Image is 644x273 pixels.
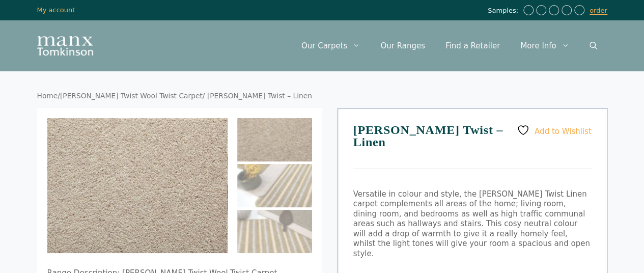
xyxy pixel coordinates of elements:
a: Add to Wishlist [517,124,591,137]
a: Find a Retailer [435,31,510,61]
a: Our Carpets [291,31,371,61]
nav: Breadcrumb [37,92,607,101]
span: Add to Wishlist [535,126,592,135]
span: Samples: [488,7,521,15]
a: Our Ranges [370,31,435,61]
a: order [590,7,607,15]
nav: Primary [291,31,607,61]
img: Tomkinson Twist - Linen [237,118,312,161]
a: Open Search Bar [579,31,607,61]
img: Tomkinson Twist - Linen - Image 3 [237,210,312,253]
a: More Info [510,31,579,61]
img: Tomkinson Twist - Linen - Image 2 [237,164,312,207]
img: Manx Tomkinson [37,36,93,56]
a: Home [37,92,58,100]
a: [PERSON_NAME] Twist Wool Twist Carpet [60,92,203,100]
h1: [PERSON_NAME] Twist – Linen [353,124,592,169]
p: Versatile in colour and style, the [PERSON_NAME] Twist Linen carpet complements all areas of the ... [353,189,592,259]
a: My account [37,6,75,14]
